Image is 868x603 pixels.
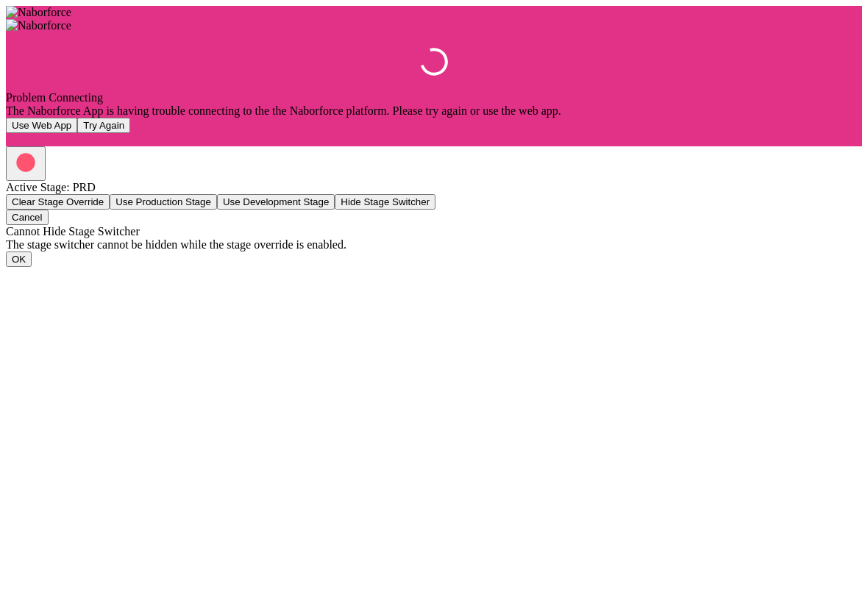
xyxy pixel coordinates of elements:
button: Cancel [6,210,49,225]
div: Active Stage: PRD [6,181,862,194]
button: Try Again [77,118,130,133]
div: Cannot Hide Stage Switcher [6,225,862,238]
button: Hide Stage Switcher [335,194,435,210]
button: OK [6,251,32,267]
button: Clear Stage Override [6,194,110,210]
button: Use Development Stage [217,194,335,210]
img: Naborforce [6,6,71,19]
img: Naborforce [6,19,71,32]
div: The Naborforce App is having trouble connecting to the the Naborforce platform. Please try again ... [6,104,862,118]
div: Problem Connecting [6,91,862,104]
button: Use Web App [6,118,77,133]
div: The stage switcher cannot be hidden while the stage override is enabled. [6,238,862,251]
button: Use Production Stage [110,194,217,210]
